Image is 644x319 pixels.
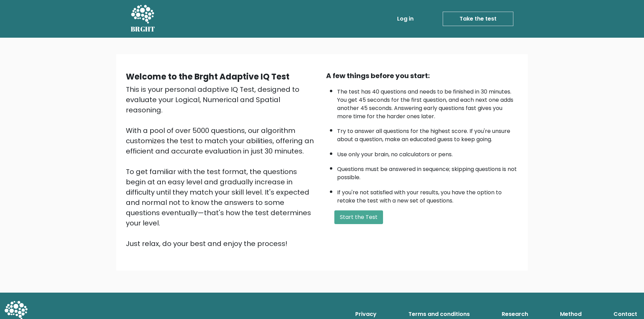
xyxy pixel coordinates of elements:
[337,185,518,205] li: If you're not satisfied with your results, you have the option to retake the test with a new set ...
[126,71,289,82] b: Welcome to the Brght Adaptive IQ Test
[337,162,518,182] li: Questions must be answered in sequence; skipping questions is not possible.
[443,12,513,26] a: Take the test
[334,210,383,224] button: Start the Test
[326,71,518,81] div: A few things before you start:
[394,12,416,26] a: Log in
[337,124,518,144] li: Try to answer all questions for the highest score. If you're unsure about a question, make an edu...
[337,147,518,159] li: Use only your brain, no calculators or pens.
[131,25,155,33] h5: BRGHT
[337,84,518,121] li: The test has 40 questions and needs to be finished in 30 minutes. You get 45 seconds for the firs...
[131,3,155,35] a: BRGHT
[126,84,318,249] div: This is your personal adaptive IQ Test, designed to evaluate your Logical, Numerical and Spatial ...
